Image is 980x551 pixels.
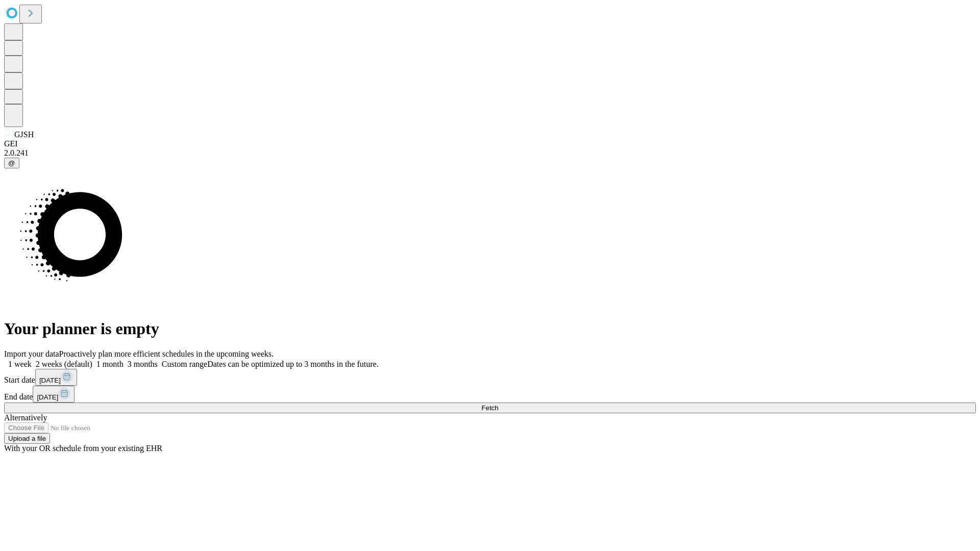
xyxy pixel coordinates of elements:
span: Dates can be optimized up to 3 months in the future. [207,360,378,368]
div: Start date [4,369,976,386]
span: With your OR schedule from your existing EHR [4,444,162,453]
span: 1 month [96,360,124,368]
button: [DATE] [33,386,75,403]
span: Proactively plan more efficient schedules in the upcoming weeks. [59,349,274,358]
span: Alternatively [4,413,47,422]
div: End date [4,386,976,403]
button: Upload a file [4,433,50,444]
span: 2 weeks (default) [36,360,92,368]
button: [DATE] [35,369,77,386]
span: [DATE] [37,393,58,401]
span: 1 week [8,360,32,368]
span: Fetch [481,404,498,412]
span: [DATE] [39,377,61,384]
span: @ [8,159,15,167]
span: 3 months [128,360,158,368]
div: GEI [4,139,976,148]
div: 2.0.241 [4,148,976,158]
button: @ [4,158,19,168]
span: GJSH [14,130,34,139]
span: Import your data [4,349,59,358]
span: Custom range [162,360,207,368]
button: Fetch [4,403,976,413]
h1: Your planner is empty [4,319,976,338]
